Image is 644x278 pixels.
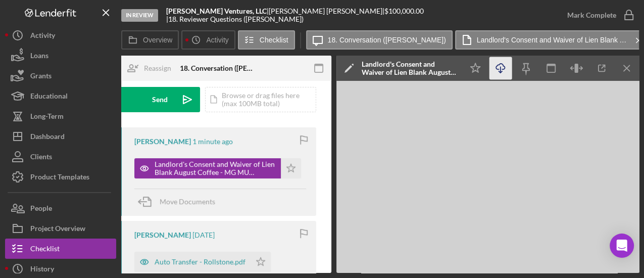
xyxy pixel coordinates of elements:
div: Reassign [144,58,171,78]
button: 18. Conversation ([PERSON_NAME]) [306,30,453,50]
div: Send [152,87,168,112]
div: Auto Transfer - Rollstone.pdf [155,258,245,266]
span: Move Documents [160,197,215,206]
button: Mark Complete [557,5,639,25]
button: Project Overview [5,218,116,239]
div: In Review [121,9,158,22]
button: Landlord's Consent and Waiver of Lien Blank August Coffee - MG MU [DATE].doc [134,158,301,178]
div: $100,000.00 [384,7,427,15]
button: Auto Transfer - Rollstone.pdf [134,252,271,272]
div: Project Overview [30,218,85,241]
div: Landlord's Consent and Waiver of Lien Blank August Coffee - MG MU [DATE].doc [362,60,458,76]
div: Mark Complete [567,5,616,25]
div: [PERSON_NAME] [134,137,191,146]
div: [PERSON_NAME] [PERSON_NAME] | [269,7,384,15]
div: 18. Conversation ([PERSON_NAME]) [180,64,256,72]
div: [PERSON_NAME] [134,231,191,239]
div: Open Intercom Messenger [610,234,634,258]
time: 2025-08-14 14:22 [192,137,233,146]
b: [PERSON_NAME] Ventures, LLC [166,7,267,15]
button: Reassign [103,58,181,78]
button: Send [119,87,200,112]
button: Move Documents [134,189,225,214]
div: People [30,198,52,221]
div: | [166,7,269,15]
div: Checklist [30,239,60,261]
iframe: Document Preview [336,81,639,273]
label: Activity [206,36,228,44]
button: Overview [121,30,179,50]
div: Landlord's Consent and Waiver of Lien Blank August Coffee - MG MU [DATE].doc [155,160,276,176]
button: Activity [181,30,235,50]
label: 18. Conversation ([PERSON_NAME]) [328,36,446,44]
button: Checklist [5,239,116,259]
label: Landlord's Consent and Waiver of Lien Blank August Coffee - MG MU [DATE].doc [477,36,628,44]
button: People [5,198,116,218]
label: Checklist [260,36,288,44]
button: Checklist [238,30,295,50]
div: | 18. Reviewer Questions ([PERSON_NAME]) [166,15,304,23]
label: Overview [143,36,172,44]
time: 2025-08-12 19:34 [192,231,215,239]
